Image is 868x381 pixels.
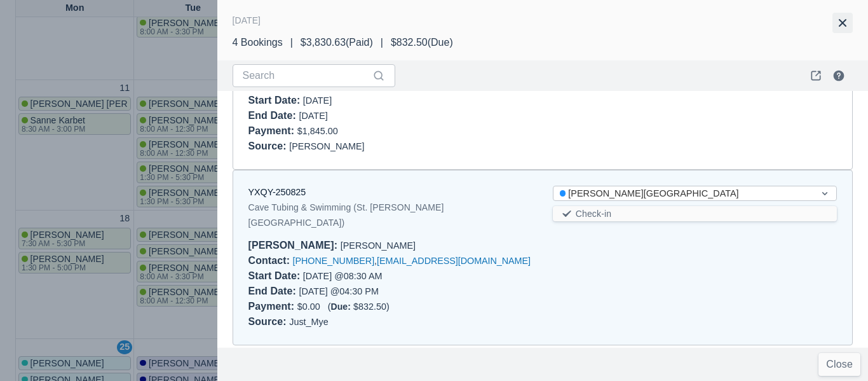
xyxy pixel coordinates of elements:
[560,187,807,201] div: [PERSON_NAME][GEOGRAPHIC_DATA]
[248,253,837,268] div: ,
[248,238,837,253] div: [PERSON_NAME]
[248,284,532,299] div: [DATE] @ 04:30 PM
[283,35,301,50] div: |
[248,187,306,197] a: YXQY-250825
[818,353,860,376] button: Close
[248,110,299,121] div: End Date :
[248,314,837,329] div: Just_Mye
[248,301,297,312] div: Payment :
[328,301,390,312] span: ( $832.50 )
[248,316,290,327] div: Source :
[248,270,303,281] div: Start Date :
[818,187,831,200] span: Dropdown icon
[248,200,532,230] div: Cave Tubing & Swimming (St. [PERSON_NAME] [GEOGRAPHIC_DATA])
[233,13,261,28] div: [DATE]
[248,95,303,106] div: Start Date :
[243,64,370,87] input: Search
[248,108,532,123] div: [DATE]
[391,35,453,50] div: $832.50 ( Due )
[293,256,375,266] a: [PHONE_NUMBER]
[248,268,532,284] div: [DATE] @ 08:30 AM
[248,125,297,136] div: Payment :
[248,255,293,266] div: Contact :
[248,286,299,296] div: End Date :
[301,35,373,50] div: $3,830.63 ( Paid )
[248,299,837,314] div: $0.00
[373,35,391,50] div: |
[248,139,837,154] div: [PERSON_NAME]
[248,123,837,139] div: $1,845.00
[377,256,531,266] a: [EMAIL_ADDRESS][DOMAIN_NAME]
[248,240,341,251] div: [PERSON_NAME] :
[248,93,532,108] div: [DATE]
[233,35,283,50] div: 4 Bookings
[248,141,290,151] div: Source :
[553,206,837,221] button: Check-in
[331,301,353,312] div: Due:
